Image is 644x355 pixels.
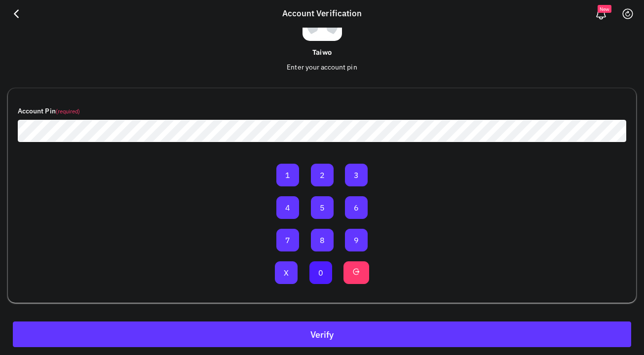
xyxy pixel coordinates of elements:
button: X [275,261,298,284]
button: 3 [345,164,368,186]
button: 2 [311,164,334,186]
button: 4 [276,196,299,219]
div: Account Verification [277,7,367,20]
label: Account Pin [18,106,80,116]
button: 7 [276,229,299,251]
button: 6 [345,196,368,219]
button: 8 [311,229,334,251]
button: 9 [345,229,368,251]
button: 0 [309,261,332,284]
h6: Taiwo [8,49,636,57]
button: Verify [13,321,631,347]
button: 1 [276,164,299,186]
small: (required) [56,108,80,115]
span: Enter your account pin [287,63,357,71]
button: 5 [311,196,334,219]
span: New [598,5,611,13]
